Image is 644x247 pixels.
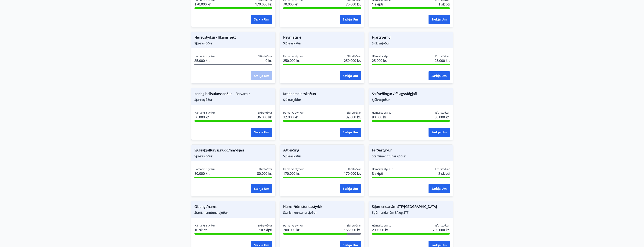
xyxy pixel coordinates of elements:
[372,41,450,45] span: Sjúkrasjóður
[340,15,361,24] button: Sækja um
[344,171,361,176] span: 170.000 kr.
[372,111,393,115] span: Hámarks styrkur
[283,91,361,98] span: Krabbameinsskoðun
[251,15,272,24] button: Sækja um
[344,227,361,232] span: 165.000 kr.
[283,41,361,45] span: Sjúkrasjóður
[257,171,272,176] span: 80.000 kr.
[194,167,215,171] span: Hámarks styrkur
[258,224,272,227] span: Eftirstöðvar
[194,54,215,58] span: Hámarks styrkur
[194,91,272,98] span: Ítarleg heilsufarsskoðun - Forvarnir
[340,184,361,193] button: Sækja um
[347,224,361,227] span: Eftirstöðvar
[283,115,304,119] span: 32.000 kr.
[435,58,450,63] span: 25.000 kr.
[372,2,393,7] span: 1 skipti
[283,204,361,211] span: Náms-/tómstundastyrkir
[194,2,215,7] span: 170.000 kr.
[340,128,361,137] button: Sækja um
[283,171,304,176] span: 170.000 kr.
[372,211,450,215] span: Stjórnendanám SA og STF
[372,167,393,171] span: Hámarks styrkur
[259,227,272,232] span: 10 skipti
[283,227,304,232] span: 200.000 kr.
[194,41,272,45] span: Sjúkrasjóður
[372,148,450,154] span: Ferðastyrkur
[257,115,272,119] span: 36.000 kr.
[435,224,450,227] span: Eftirstöðvar
[347,167,361,171] span: Eftirstöðvar
[283,54,304,58] span: Hámarks styrkur
[372,227,393,232] span: 200.000 kr.
[433,227,450,232] span: 200.000 kr.
[435,115,450,119] span: 80.000 kr.
[194,111,215,115] span: Hámarks styrkur
[347,54,361,58] span: Eftirstöðvar
[283,167,304,171] span: Hámarks styrkur
[372,115,393,119] span: 80.000 kr.
[194,115,215,119] span: 36.000 kr.
[435,111,450,115] span: Eftirstöðvar
[283,111,304,115] span: Hámarks styrkur
[283,2,304,7] span: 70.000 kr.
[194,211,272,215] span: Starfsmenntunarsjóður
[429,15,450,24] button: Sækja um
[194,227,215,232] span: 10 skipti
[372,35,450,41] span: Hjartavernd
[258,167,272,171] span: Eftirstöðvar
[372,171,393,176] span: 3 skipti
[258,111,272,115] span: Eftirstöðvar
[283,58,304,63] span: 250.000 kr.
[435,54,450,58] span: Eftirstöðvar
[265,58,272,63] span: 0 kr.
[258,54,272,58] span: Eftirstöðvar
[372,98,450,102] span: Sjúkrasjóður
[372,154,450,158] span: Starfsmenntunarsjóður
[372,204,450,211] span: Stjórnendanám STF/[GEOGRAPHIC_DATA]
[255,2,272,7] span: 170.000 kr.
[283,148,361,154] span: Ættleiðing
[346,2,361,7] span: 70.000 kr.
[340,71,361,80] button: Sækja um
[194,204,272,211] span: Gisting /náms
[429,128,450,137] button: Sækja um
[435,167,450,171] span: Eftirstöðvar
[194,224,215,227] span: Hámarks styrkur
[283,211,361,215] span: Starfsmenntunarsjóður
[251,184,272,193] button: Sækja um
[194,58,215,63] span: 35.000 kr.
[283,35,361,41] span: Heyrnatæki
[194,98,272,102] span: Sjúkrasjóður
[283,98,361,102] span: Sjúkrasjóður
[251,128,272,137] button: Sækja um
[438,171,450,176] span: 3 skipti
[283,154,361,158] span: Sjúkrasjóður
[347,111,361,115] span: Eftirstöðvar
[438,2,450,7] span: 1 skipti
[194,148,272,154] span: Sjúkraþjálfun/sj.nudd/hnykkjari
[372,91,450,98] span: Sálfræðingur / félagsráðgjafi
[372,58,393,63] span: 25.000 kr.
[429,184,450,193] button: Sækja um
[429,71,450,80] button: Sækja um
[372,54,393,58] span: Hámarks styrkur
[194,154,272,158] span: Sjúkrasjóður
[194,171,215,176] span: 80.000 kr.
[372,224,393,227] span: Hámarks styrkur
[344,58,361,63] span: 250.000 kr.
[194,35,272,41] span: Heilsustyrkur - líkamsrækt
[283,224,304,227] span: Hámarks styrkur
[346,115,361,119] span: 32.000 kr.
